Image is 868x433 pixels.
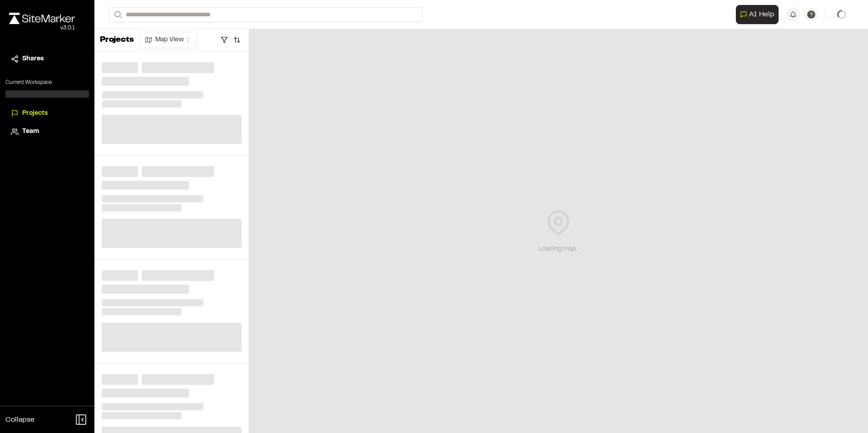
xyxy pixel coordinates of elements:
[539,244,578,254] div: Loading map...
[736,5,779,24] button: Open AI Assistant
[109,7,125,22] button: Search
[100,34,134,46] p: Projects
[9,24,75,32] div: Oh geez...please don't...
[749,9,774,20] span: AI Help
[22,108,48,118] span: Projects
[9,13,75,24] img: rebrand.png
[11,54,84,64] a: Shares
[11,127,84,137] a: Team
[22,54,44,64] span: Shares
[22,127,39,137] span: Team
[5,79,89,87] p: Current Workspace
[736,5,782,24] div: Open AI Assistant
[5,414,35,425] span: Collapse
[11,108,84,118] a: Projects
